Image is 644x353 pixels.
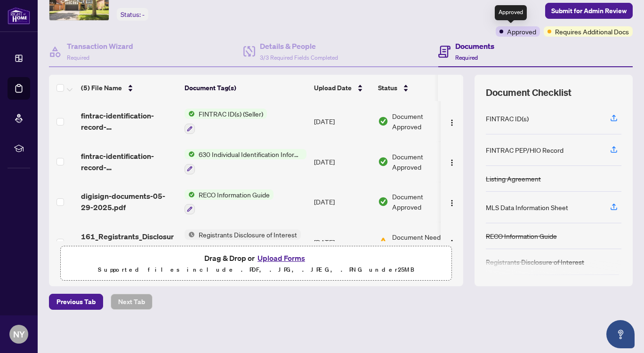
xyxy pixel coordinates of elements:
[66,264,446,275] p: Supported files include .PDF, .JPG, .JPEG, .PNG under 25 MB
[444,235,459,250] button: Logo
[81,150,177,173] span: fintrac-identification-record-[PERSON_NAME]-20250530-072428.pdf
[195,189,274,200] span: RECO Information Guide
[185,149,306,174] button: Status Icon630 Individual Identification Information Record
[81,110,177,133] span: fintrac-identification-record-[PERSON_NAME]-20250530-072554.pdf
[310,222,374,262] td: [DATE]
[486,173,541,184] div: Listing Agreement
[67,54,89,61] span: Required
[448,119,456,126] img: Logo
[444,114,459,129] button: Logo
[81,231,177,253] span: 161_Registrants_Disclosure_of_Interest_-_Disposition_of_Property_-_PropTx-[PERSON_NAME].pdf
[8,7,30,24] img: logo
[448,239,456,247] img: Logo
[455,54,478,61] span: Required
[495,5,527,20] div: Approved
[310,75,374,101] th: Upload Date
[545,3,633,19] button: Submit for Admin Review
[260,54,338,61] span: 3/3 Required Fields Completed
[392,191,451,212] span: Document Approved
[111,294,153,310] button: Next Tab
[185,109,267,134] button: Status IconFINTRAC ID(s) (Seller)
[13,328,25,341] span: NY
[260,40,338,52] h4: Details & People
[77,75,181,101] th: (5) File Name
[61,246,451,281] span: Drag & Drop orUpload FormsSupported files include .PDF, .JPG, .JPEG, .PNG under25MB
[486,145,563,155] div: FINTRAC PEP/HIO Record
[555,26,629,37] span: Requires Additional Docs
[378,157,388,167] img: Document Status
[378,237,388,247] img: Document Status
[255,252,308,264] button: Upload Forms
[444,194,459,209] button: Logo
[81,83,122,93] span: (5) File Name
[181,75,310,101] th: Document Tag(s)
[486,257,584,267] div: Registrants Disclosure of Interest
[67,40,133,52] h4: Transaction Wizard
[195,109,267,119] span: FINTRAC ID(s) (Seller)
[49,294,103,310] button: Previous Tab
[486,113,529,124] div: FINTRAC ID(s)
[486,202,568,212] div: MLS Data Information Sheet
[310,182,374,222] td: [DATE]
[378,116,388,126] img: Document Status
[185,229,195,240] img: Status Icon
[310,101,374,141] td: [DATE]
[551,3,627,18] span: Submit for Admin Review
[448,199,456,207] img: Logo
[117,8,148,21] div: Status:
[81,190,177,213] span: digisign-documents-05-29-2025.pdf
[507,26,536,37] span: Approved
[142,10,145,19] span: -
[392,151,451,172] span: Document Approved
[195,149,306,159] span: 630 Individual Identification Information Record
[185,229,301,255] button: Status IconRegistrants Disclosure of Interest
[374,75,454,101] th: Status
[455,40,494,52] h4: Documents
[310,141,374,182] td: [DATE]
[56,294,96,309] span: Previous Tab
[444,154,459,169] button: Logo
[486,86,572,99] span: Document Checklist
[314,83,352,93] span: Upload Date
[606,320,635,348] button: Open asap
[185,189,195,200] img: Status Icon
[185,189,274,215] button: Status IconRECO Information Guide
[392,232,451,252] span: Document Needs Work
[378,196,388,207] img: Document Status
[486,231,557,241] div: RECO Information Guide
[378,83,397,93] span: Status
[185,109,195,119] img: Status Icon
[392,111,451,132] span: Document Approved
[195,229,301,240] span: Registrants Disclosure of Interest
[204,252,308,264] span: Drag & Drop or
[448,159,456,166] img: Logo
[185,149,195,159] img: Status Icon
